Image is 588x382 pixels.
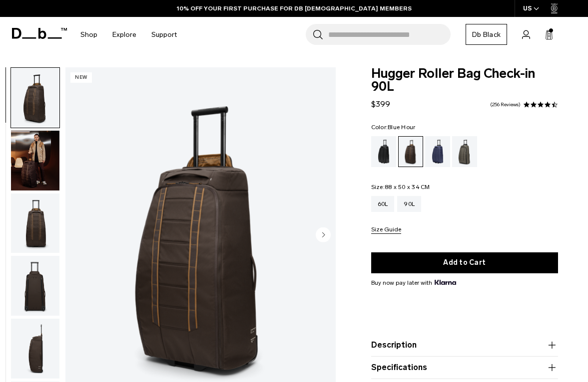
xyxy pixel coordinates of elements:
[316,227,331,244] button: Next slide
[10,130,60,191] button: Hugger Roller Bag Check-in 90L Espresso
[398,136,423,167] a: Espresso
[425,136,450,167] a: Blue Hour
[388,124,415,131] span: Blue Hour
[371,136,396,167] a: Black Out
[11,193,59,253] img: Hugger Roller Bag Check-in 90L Espresso
[435,280,456,285] img: {"height" => 20, "alt" => "Klarna"}
[11,319,59,379] img: Hugger Roller Bag Check-in 90L Espresso
[371,278,456,287] span: Buy now pay later with
[10,255,60,316] button: Hugger Roller Bag Check-in 90L Espresso
[10,193,60,254] button: Hugger Roller Bag Check-in 90L Espresso
[112,17,136,52] a: Explore
[371,226,401,234] button: Size Guide
[371,252,558,273] button: Add to Cart
[371,67,558,93] span: Hugger Roller Bag Check-in 90L
[490,102,521,107] a: 256 reviews
[177,4,412,13] a: 10% OFF YOUR FIRST PURCHASE FOR DB [DEMOGRAPHIC_DATA] MEMBERS
[80,17,97,52] a: Shop
[371,339,558,351] button: Description
[11,256,59,316] img: Hugger Roller Bag Check-in 90L Espresso
[371,362,558,374] button: Specifications
[11,68,59,128] img: Hugger Roller Bag Check-in 90L Espresso
[371,99,390,109] span: $399
[73,17,184,52] nav: Main Navigation
[452,136,477,167] a: Forest Green
[10,318,60,379] button: Hugger Roller Bag Check-in 90L Espresso
[385,184,430,191] span: 88 x 50 x 34 CM
[70,72,92,83] p: New
[11,131,59,191] img: Hugger Roller Bag Check-in 90L Espresso
[10,67,60,128] button: Hugger Roller Bag Check-in 90L Espresso
[466,24,507,45] a: Db Black
[371,184,430,190] legend: Size:
[371,124,416,130] legend: Color:
[371,196,395,212] a: 60L
[397,196,421,212] a: 90L
[151,17,177,52] a: Support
